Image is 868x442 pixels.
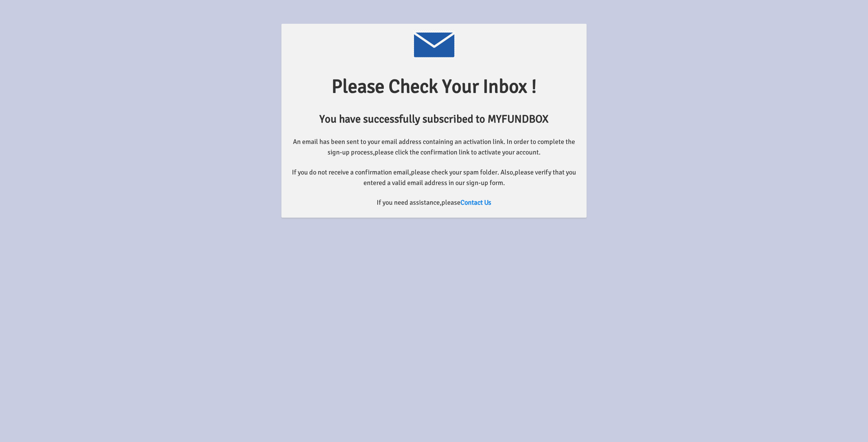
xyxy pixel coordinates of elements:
[377,198,491,208] label: If you need assistance,please
[332,72,537,101] label: Please Check Your Inbox !
[288,167,580,188] label: If you do not receive a confirmation email,please check your spam folder. Also,please verify that...
[319,111,549,127] label: You have successfully subscribed to MYFUNDBOX
[460,198,491,207] a: Contact Us
[288,137,580,158] label: An email has been sent to your email address containing an activation link. In order to complete ...
[413,31,455,58] img: Payment Image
